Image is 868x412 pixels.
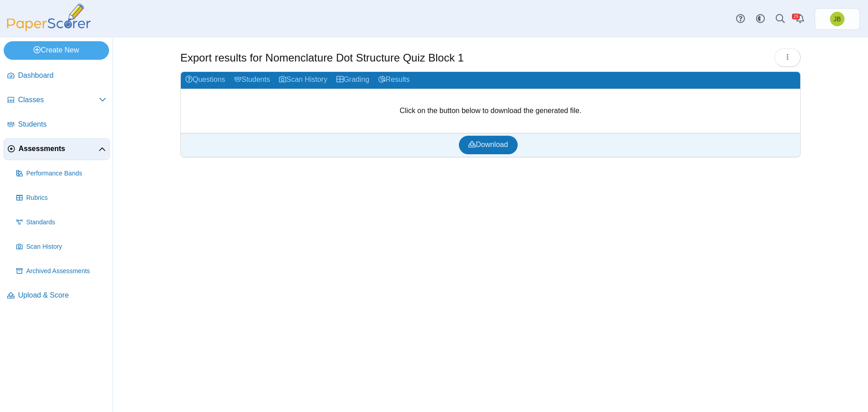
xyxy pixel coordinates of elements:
[468,141,508,148] span: Download
[459,136,517,154] a: Download
[4,25,94,33] a: PaperScorer
[181,72,230,89] a: Questions
[13,236,110,258] a: Scan History
[180,50,464,66] h1: Export results for Nomenclature Dot Structure Quiz Block 1
[13,163,110,185] a: Performance Bands
[26,169,106,178] span: Performance Bands
[18,290,106,300] span: Upload & Score
[790,9,810,29] a: Alerts
[4,285,110,307] a: Upload & Score
[230,72,274,89] a: Students
[181,89,800,133] div: Click on the button below to download the generated file.
[4,90,110,111] a: Classes
[332,72,374,89] a: Grading
[4,138,110,160] a: Assessments
[4,41,109,59] a: Create New
[374,72,414,89] a: Results
[26,194,106,203] span: Rubrics
[18,119,106,129] span: Students
[4,65,110,87] a: Dashboard
[19,144,99,154] span: Assessments
[26,267,106,276] span: Archived Assessments
[13,212,110,233] a: Standards
[26,218,106,227] span: Standards
[830,12,844,26] span: Joel Boyd
[815,8,860,30] a: Joel Boyd
[18,71,106,81] span: Dashboard
[4,114,110,136] a: Students
[13,187,110,209] a: Rubrics
[274,72,332,89] a: Scan History
[4,4,94,31] img: PaperScorer
[18,95,99,105] span: Classes
[26,242,106,251] span: Scan History
[13,260,110,282] a: Archived Assessments
[834,16,841,22] span: Joel Boyd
